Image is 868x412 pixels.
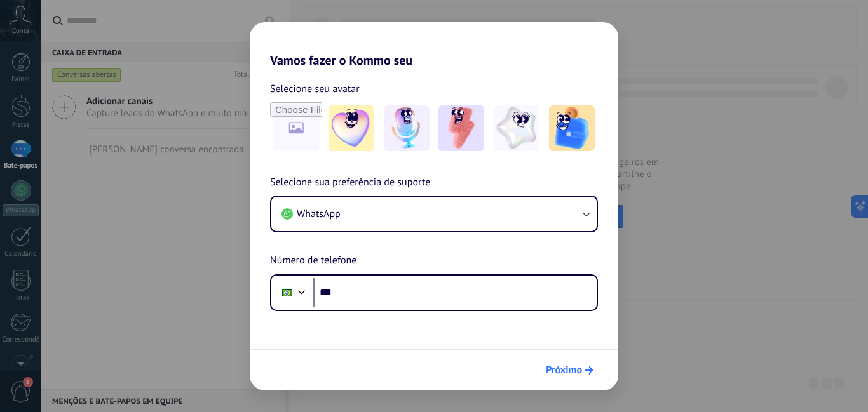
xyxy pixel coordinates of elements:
[275,279,299,306] div: Brasil: + 55
[329,105,374,151] img: -1.jpeg
[270,254,356,267] font: Número de telefone
[494,105,539,151] img: -4.jpeg
[297,208,341,220] font: WhatsApp
[540,359,599,381] button: Próximo
[270,176,430,189] font: Selecione sua preferência de suporte
[271,197,597,231] button: WhatsApp
[549,105,595,151] img: -5.jpeg
[546,364,582,376] font: Próximo
[270,83,360,95] font: Selecione seu avatar
[270,52,412,69] font: Vamos fazer o Kommo seu
[384,105,430,151] img: -2.jpeg
[438,105,484,151] img: -3.jpeg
